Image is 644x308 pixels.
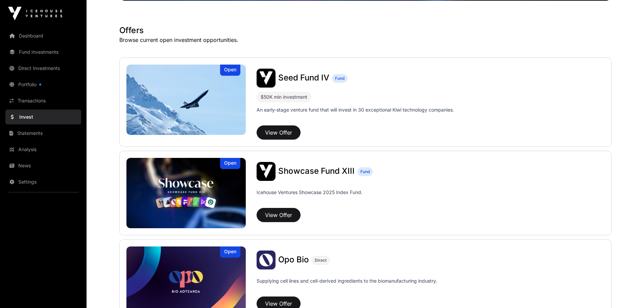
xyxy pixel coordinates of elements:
a: Seed Fund IV [278,74,329,82]
img: Seed Fund IV [126,65,246,135]
img: Icehouse Ventures Logo [8,7,62,20]
a: Direct Investments [5,61,81,76]
img: Seed Fund IV [257,69,276,88]
img: Opo Bio [257,251,276,269]
div: Open [220,65,240,76]
a: Portfolio [5,77,81,92]
div: Open [220,158,240,169]
img: Showcase Fund XIII [126,158,246,228]
p: An early-stage venture fund that will invest in 30 exceptional Kiwi technology companies. [257,106,454,113]
a: Showcase Fund XIIIOpen [126,158,246,228]
iframe: Chat Widget [610,276,644,308]
a: News [5,158,81,173]
button: View Offer [257,208,301,222]
span: Fund [360,169,370,174]
h1: Offers [119,25,612,36]
a: Fund Investments [5,45,81,60]
span: Direct [315,258,327,263]
a: Statements [5,126,81,141]
div: $50K min investment [257,92,311,102]
span: Showcase Fund XIII [278,166,355,176]
span: Fund [335,76,344,81]
span: Opo Bio [278,255,309,264]
button: View Offer [257,125,301,140]
a: Settings [5,174,81,189]
p: Browse current open investment opportunities. [119,36,612,44]
a: Seed Fund IVOpen [126,65,246,135]
span: Seed Fund IV [278,73,329,82]
img: Showcase Fund XIII [257,162,276,181]
a: Opo Bio [278,256,309,264]
a: Showcase Fund XIII [278,167,355,176]
a: Dashboard [5,28,81,43]
a: Transactions [5,93,81,108]
a: Analysis [5,142,81,157]
a: Invest [5,110,81,124]
div: Open [220,246,240,258]
div: $50K min investment [261,93,307,101]
p: Icehouse Ventures Showcase 2025 Index Fund. [257,189,362,196]
p: Supplying cell lines and cell-derived ingredients to the biomanufacturing industry. [257,278,437,284]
